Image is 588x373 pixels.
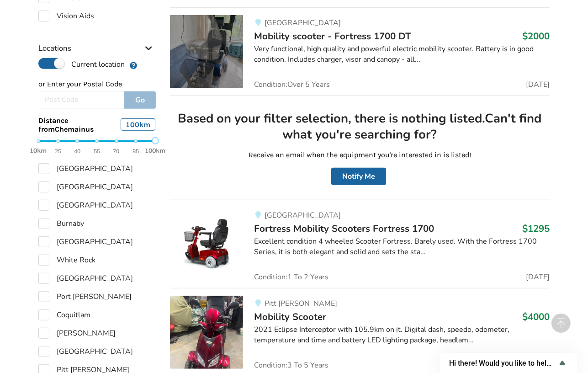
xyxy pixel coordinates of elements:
[113,146,120,157] span: 70
[94,146,100,157] span: 55
[38,25,155,58] div: Locations
[170,7,550,96] a: mobility-mobility scooter - fortress 1700 dt[GEOGRAPHIC_DATA]Mobility scooter - Fortress 1700 DT$...
[74,146,80,157] span: 40
[170,200,550,288] a: mobility-fortress mobility scooters fortress 1700 [GEOGRAPHIC_DATA]Fortress Mobility Scooters For...
[254,273,328,281] span: Condition: 1 To 2 Years
[170,208,243,281] img: mobility-fortress mobility scooters fortress 1700
[177,150,542,160] p: Receive an email when the equipment you're interested in is listed!
[38,200,133,211] label: [GEOGRAPHIC_DATA]
[38,255,95,266] label: White Rock
[38,309,90,320] label: Coquitlam
[38,116,98,133] span: Distance from Chemainus
[254,236,550,257] div: Excellent condition 4 wheeled Scooter Fortress. Barely used. With the Fortress 1700 Series, it is...
[38,273,133,284] label: [GEOGRAPHIC_DATA]
[121,118,155,131] div: 100 km
[522,223,550,234] h3: $1295
[38,291,132,302] label: Port [PERSON_NAME]
[265,18,341,28] span: [GEOGRAPHIC_DATA]
[38,346,133,357] label: [GEOGRAPHIC_DATA]
[254,222,434,235] span: Fortress Mobility Scooters Fortress 1700
[170,296,243,369] img: mobility-mobility scooter
[449,357,568,368] button: Show survey - Hi there! Would you like to help us improve AssistList?
[449,359,557,368] span: Hi there! Would you like to help us improve AssistList?
[254,30,411,43] span: Mobility scooter - Fortress 1700 DT
[254,310,326,323] span: Mobility Scooter
[254,44,550,65] div: Very functional, high quality and powerful electric mobility scooter. Battery is in good conditio...
[38,58,125,70] label: Current location
[265,210,341,220] span: [GEOGRAPHIC_DATA]
[170,15,243,88] img: mobility-mobility scooter - fortress 1700 dt
[254,362,328,369] span: Condition: 3 To 5 Years
[38,79,155,90] p: or Enter your Postal Code
[38,328,116,339] label: [PERSON_NAME]
[38,163,133,174] label: [GEOGRAPHIC_DATA]
[38,181,133,192] label: [GEOGRAPHIC_DATA]
[38,236,133,247] label: [GEOGRAPHIC_DATA]
[30,147,47,155] strong: 10km
[145,147,165,155] strong: 100km
[254,81,330,88] span: Condition: Over 5 Years
[526,81,550,88] span: [DATE]
[38,218,84,229] label: Burnaby
[177,111,542,143] h2: Based on your filter selection, there is nothing listed. Can't find what you're searching for?
[132,146,139,157] span: 85
[522,311,550,323] h3: $4000
[331,168,386,185] button: Notify Me
[526,273,550,281] span: [DATE]
[254,325,550,346] div: 2021 Eclipse Interceptor with 105.9km on it. Digital dash, speedo, odometer, temperature and time...
[55,146,61,157] span: 25
[265,298,337,309] span: Pitt [PERSON_NAME]
[38,11,94,21] label: Vision Aids
[522,30,550,42] h3: $2000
